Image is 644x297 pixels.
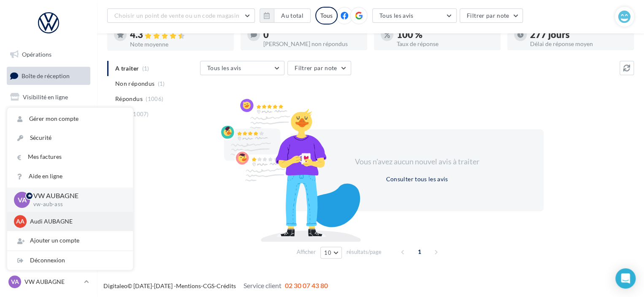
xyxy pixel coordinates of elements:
a: Mes factures [7,147,133,166]
button: Choisir un point de vente ou un code magasin [107,8,255,23]
a: Boîte de réception [5,67,92,85]
button: Filtrer par note [460,8,523,23]
button: Consulter tous les avis [382,174,451,184]
div: Vous n'avez aucun nouvel avis à traiter [344,156,490,167]
button: Tous les avis [372,8,457,23]
span: Service client [244,281,281,289]
div: Déconnexion [7,251,133,270]
div: Tous [315,7,338,25]
span: 02 30 07 43 80 [285,281,328,289]
a: Campagnes [5,109,92,127]
div: 277 jours [530,30,627,39]
span: AA [16,217,24,226]
a: Calendrier [5,172,92,190]
span: résultats/page [346,248,382,256]
button: Au total [274,8,311,23]
p: VW AUBAGNE [33,191,119,201]
span: VA [11,278,19,286]
a: Digitaleo [103,282,127,289]
span: Tous les avis [207,64,241,71]
span: (1006) [146,95,163,102]
div: Open Intercom Messenger [615,268,636,289]
a: Sécurité [7,128,133,147]
div: Délai de réponse moyen [530,41,627,47]
span: Choisir un point de vente ou un code magasin [114,12,239,19]
div: Note moyenne [130,41,227,47]
span: Tous les avis [379,12,414,19]
div: 0 [263,30,360,39]
div: [PERSON_NAME] non répondus [263,41,360,47]
span: Non répondus [115,79,154,88]
a: Crédits [216,282,236,289]
a: CGS [203,282,214,289]
button: Au total [260,8,311,23]
a: Gérer mon compte [7,109,133,128]
span: © [DATE]-[DATE] - - - [103,282,328,289]
span: 1 [413,245,426,259]
span: (1007) [131,111,149,117]
div: 4.3 [130,30,227,40]
a: Médiathèque [5,151,92,169]
span: Répondus [115,95,143,103]
p: Audi AUBAGNE [30,217,123,226]
a: Mentions [176,282,201,289]
span: 10 [324,249,331,256]
span: Afficher [297,248,316,256]
a: PLV et print personnalisable [5,193,92,218]
span: Visibilité en ligne [23,93,68,101]
div: Ajouter un compte [7,231,133,250]
a: Contacts [5,131,92,148]
a: Opérations [5,46,92,63]
a: Campagnes DataOnDemand [5,221,92,246]
div: Taux de réponse [397,41,494,47]
span: (1) [158,80,165,87]
p: vw-aub-ass [33,201,119,208]
a: Aide en ligne [7,167,133,186]
button: 10 [320,247,342,259]
span: Boîte de réception [22,72,70,79]
a: Visibilité en ligne [5,88,92,106]
span: Opérations [22,51,51,58]
button: Tous les avis [200,61,284,75]
a: VA VW AUBAGNE [7,274,90,290]
p: VW AUBAGNE [24,278,81,286]
span: VA [18,195,27,204]
div: 100 % [397,30,494,39]
button: Filtrer par note [287,61,351,75]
